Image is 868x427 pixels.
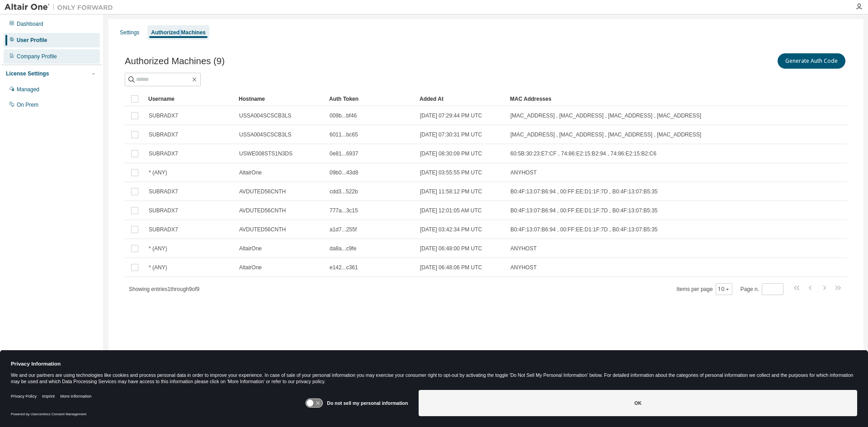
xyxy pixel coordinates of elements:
span: Page n. [741,283,783,295]
div: Company Profile [17,53,57,60]
div: License Settings [6,70,49,77]
span: [DATE] 11:58:12 PM UTC [420,188,482,195]
button: 10 [718,286,730,293]
span: SUBRADX7 [149,188,178,195]
span: AVDUTED56CNTH [239,226,286,233]
span: SUBRADX7 [149,207,178,214]
span: B0:4F:13:07:B6:94 , 00:FF:EE:D1:1F:7D , B0:4F:13:07:B5:35 [510,207,658,214]
span: 6011...bc65 [330,131,358,138]
div: Added At [420,92,503,106]
span: AVDUTED56CNTH [239,207,286,214]
span: SUBRADX7 [149,150,178,157]
img: Altair One [5,3,118,12]
span: a1d7...255f [330,226,357,233]
span: 09b0...43d8 [330,169,358,176]
div: On Prem [17,101,38,108]
div: Hostname [239,92,322,106]
div: Settings [120,29,139,36]
span: AltairOne [239,245,262,252]
span: [DATE] 03:55:55 PM UTC [420,169,482,176]
span: da8a...c9fe [330,245,356,252]
span: [DATE] 06:48:00 PM UTC [420,245,482,252]
span: Items per page [677,283,732,295]
span: * (ANY) [149,169,167,176]
span: [DATE] 07:29:44 PM UTC [420,112,482,119]
span: ANYHOST [510,245,537,252]
span: [DATE] 12:01:05 AM UTC [420,207,482,214]
span: ANYHOST [510,169,537,176]
div: Auth Token [329,92,412,106]
span: SUBRADX7 [149,112,178,119]
div: Managed [17,86,39,93]
span: [DATE] 06:48:06 PM UTC [420,264,482,271]
span: e142...c361 [330,264,358,271]
span: AltairOne [239,264,262,271]
button: Generate Auth Code [778,53,845,69]
span: [MAC_ADDRESS] , [MAC_ADDRESS] , [MAC_ADDRESS] , [MAC_ADDRESS] [510,112,701,119]
span: 777a...3c15 [330,207,358,214]
span: 009b...bf46 [330,112,357,119]
span: [MAC_ADDRESS] , [MAC_ADDRESS] , [MAC_ADDRESS] , [MAC_ADDRESS] [510,131,701,138]
span: AVDUTED56CNTH [239,188,286,195]
span: [DATE] 03:42:34 PM UTC [420,226,482,233]
span: * (ANY) [149,264,167,271]
span: B0:4F:13:07:B6:94 , 00:FF:EE:D1:1F:7D , B0:4F:13:07:B5:35 [510,226,658,233]
span: * (ANY) [149,245,167,252]
div: Username [148,92,231,106]
span: AltairOne [239,169,262,176]
span: Authorized Machines (9) [125,56,225,66]
span: [DATE] 08:30:09 PM UTC [420,150,482,157]
div: Dashboard [17,20,43,28]
span: SUBRADX7 [149,226,178,233]
span: cdd3...522b [330,188,358,195]
span: USSA004SCSCB3LS [239,112,291,119]
span: B0:4F:13:07:B6:94 , 00:FF:EE:D1:1F:7D , B0:4F:13:07:B5:35 [510,188,658,195]
span: USWE008STS1N3DS [239,150,292,157]
div: MAC Addresses [510,92,752,106]
span: [DATE] 07:30:31 PM UTC [420,131,482,138]
span: USSA004SCSCB3LS [239,131,291,138]
div: User Profile [17,37,47,44]
span: SUBRADX7 [149,131,178,138]
span: 0e81...6937 [330,150,358,157]
span: 60:5B:30:23:E7:CF , 74:86:E2:15:B2:94 , 74:86:E2:15:B2:C6 [510,150,656,157]
span: Showing entries 1 through 9 of 9 [129,286,199,292]
span: ANYHOST [510,264,537,271]
div: Authorized Machines [151,29,206,36]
